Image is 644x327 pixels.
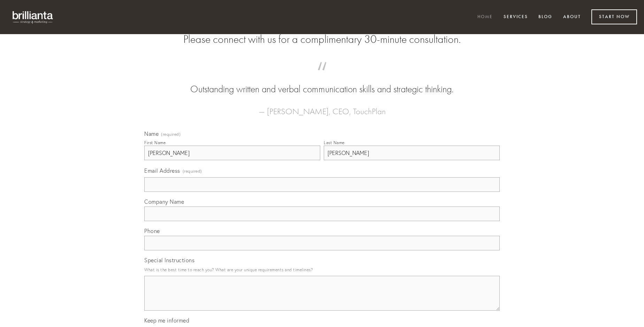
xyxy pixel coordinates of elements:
[155,69,489,96] blockquote: Outstanding written and verbal communication skills and strategic thinking.
[591,9,637,24] a: Start Now
[144,198,184,205] span: Company Name
[324,140,345,145] div: Last Name
[155,69,489,83] span: “
[144,33,500,46] h2: Please connect with us for a complimentary 30-minute consultation.
[499,11,532,23] a: Services
[144,317,189,324] span: Keep me informed
[559,11,585,23] a: About
[144,167,180,174] span: Email Address
[144,227,160,234] span: Phone
[7,7,59,27] img: brillianta - research, strategy, marketing
[534,11,557,23] a: Blog
[161,132,181,137] span: (required)
[473,11,497,23] a: Home
[155,96,489,118] figcaption: — [PERSON_NAME], CEO, TouchPlan
[144,140,166,145] div: First Name
[144,265,500,274] p: What is the best time to reach you? What are your unique requirements and timelines?
[144,130,159,137] span: Name
[183,166,202,176] span: (required)
[144,257,194,264] span: Special Instructions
